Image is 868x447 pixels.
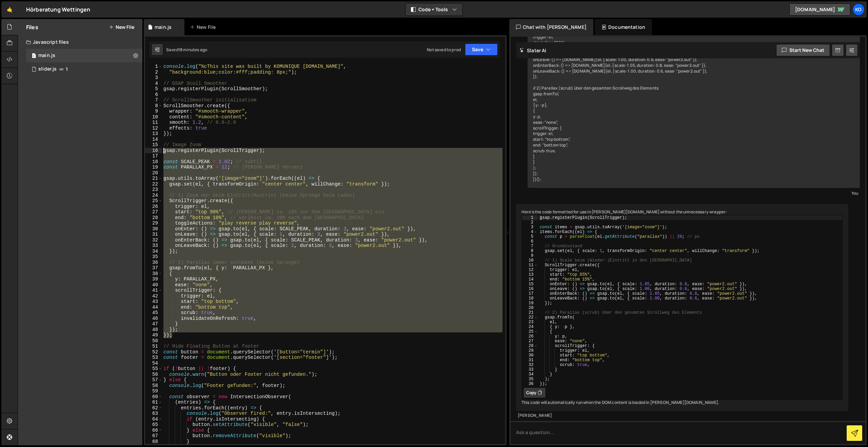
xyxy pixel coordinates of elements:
[26,62,142,76] div: 16629/45301.js
[66,66,68,72] span: 1
[522,344,538,348] div: 28
[38,53,55,59] div: main.js
[522,230,538,234] div: 4
[852,3,865,16] a: KO
[145,428,162,433] div: 66
[145,64,162,70] div: 1
[145,276,162,282] div: 39
[38,66,57,72] div: slider.js
[145,70,162,75] div: 2
[145,416,162,422] div: 64
[145,170,162,176] div: 20
[145,226,162,232] div: 30
[145,164,162,170] div: 19
[522,348,538,353] div: 29
[145,316,162,322] div: 46
[145,355,162,361] div: 53
[522,268,538,272] div: 12
[789,3,850,16] a: [DOMAIN_NAME]
[145,433,162,439] div: 67
[522,220,538,225] div: 2
[145,204,162,210] div: 26
[145,181,162,187] div: 22
[145,220,162,226] div: 29
[522,249,538,253] div: 8
[145,321,162,327] div: 47
[26,23,38,31] h2: Files
[145,148,162,154] div: 16
[145,232,162,237] div: 31
[522,244,538,249] div: 7
[145,372,162,377] div: 56
[522,215,538,220] div: 1
[522,353,538,358] div: 30
[522,358,538,363] div: 31
[18,35,142,49] div: Javascript files
[145,439,162,445] div: 68
[522,258,538,263] div: 10
[145,377,162,383] div: 57
[145,243,162,249] div: 33
[1,1,18,18] a: 🤙
[145,332,162,338] div: 49
[522,325,538,329] div: 24
[145,271,162,277] div: 38
[465,43,498,56] button: Save
[522,315,538,320] div: 22
[522,363,538,367] div: 32
[145,299,162,305] div: 43
[145,137,162,142] div: 14
[145,293,162,299] div: 42
[145,383,162,389] div: 58
[519,47,547,54] h2: Slater AI
[518,413,847,419] div: [PERSON_NAME]
[522,377,538,382] div: 35
[190,24,218,31] div: New File
[522,310,538,315] div: 21
[145,282,162,288] div: 40
[145,215,162,221] div: 28
[145,81,162,86] div: 4
[595,19,652,35] div: Documentation
[145,405,162,411] div: 62
[145,193,162,198] div: 24
[145,125,162,131] div: 12
[145,310,162,316] div: 45
[145,92,162,98] div: 6
[406,3,462,16] button: Code + Tools
[145,400,162,405] div: 61
[145,176,162,181] div: 21
[26,5,90,14] div: Hörberatung Wettingen
[145,142,162,148] div: 15
[427,47,461,53] div: Not saved to prod
[145,159,162,165] div: 18
[522,367,538,372] div: 33
[522,253,538,258] div: 9
[522,272,538,277] div: 13
[516,204,848,411] div: Here's the code formatted for use in [PERSON_NAME][DOMAIN_NAME] without the unnecessary wrapper: ...
[145,327,162,333] div: 48
[522,277,538,282] div: 14
[109,24,134,30] button: New File
[522,339,538,344] div: 27
[26,49,142,62] div: 16629/45300.js
[522,225,538,230] div: 3
[522,301,538,306] div: 19
[522,296,538,301] div: 18
[522,263,538,268] div: 11
[145,349,162,355] div: 52
[529,190,858,197] div: You
[145,75,162,81] div: 3
[145,288,162,293] div: 41
[155,24,172,31] div: main.js
[522,320,538,325] div: 23
[145,103,162,109] div: 8
[145,114,162,120] div: 10
[166,47,207,53] div: Saved
[522,334,538,339] div: 26
[145,265,162,271] div: 37
[145,260,162,266] div: 36
[522,234,538,239] div: 5
[145,237,162,243] div: 32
